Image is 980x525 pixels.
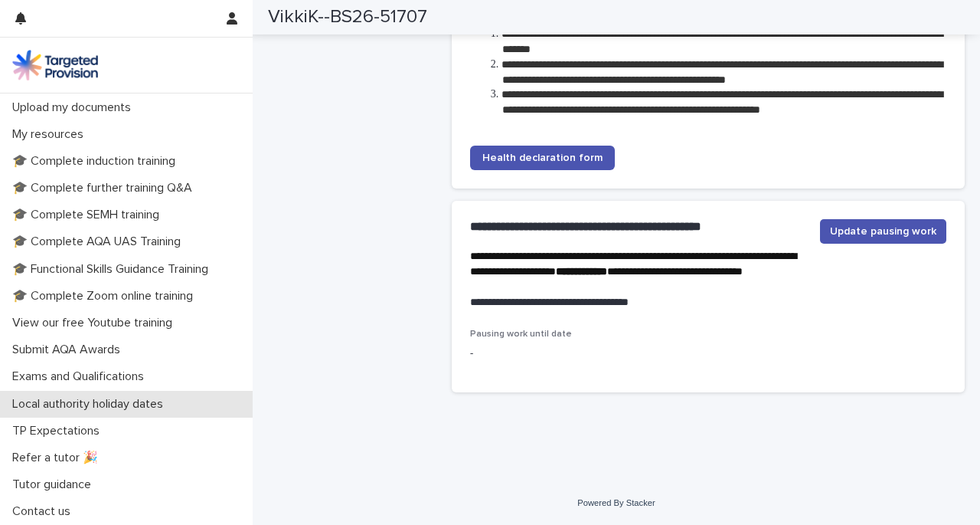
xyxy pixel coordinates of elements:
p: Refer a tutor 🎉 [6,451,110,465]
p: 🎓 Complete AQA UAS Training [6,235,193,249]
p: Exams and Qualifications [6,369,156,384]
span: Pausing work until date [470,330,572,339]
h2: VikkiK--BS26-51707 [268,6,427,28]
p: 🎓 Complete Zoom online training [6,289,205,304]
a: Health declaration form [470,146,615,170]
p: Submit AQA Awards [6,343,132,357]
p: 🎓 Complete SEMH training [6,208,171,222]
p: Local authority holiday dates [6,397,175,412]
span: Health declaration form [482,153,603,163]
p: Tutor guidance [6,477,103,492]
button: Update pausing work [820,219,946,244]
img: M5nRWzHhSzIhMunXDL62 [12,50,98,80]
p: Upload my documents [6,100,143,115]
p: 🎓 Complete induction training [6,154,188,169]
p: 🎓 Complete further training Q&A [6,181,204,195]
p: Contact us [6,504,83,519]
span: Update pausing work [830,224,936,239]
p: My resources [6,127,96,142]
p: 🎓 Functional Skills Guidance Training [6,262,220,277]
p: View our free Youtube training [6,316,185,330]
p: TP Expectations [6,424,112,438]
p: - [470,346,616,362]
a: Powered By Stacker [577,498,655,507]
